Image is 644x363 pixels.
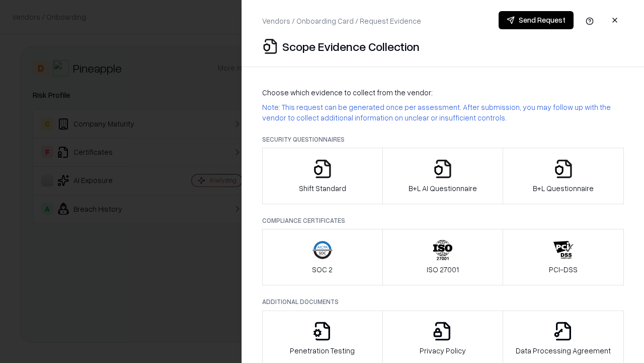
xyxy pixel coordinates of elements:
p: Note: This request can be generated once per assessment. After submission, you may follow up with... [262,102,624,123]
p: Security Questionnaires [262,135,624,144]
button: ISO 27001 [382,229,504,285]
p: Data Processing Agreement [516,345,611,356]
p: Privacy Policy [420,345,466,356]
button: SOC 2 [262,229,383,285]
button: B+L Questionnaire [503,148,624,204]
button: B+L AI Questionnaire [382,148,504,204]
p: Vendors / Onboarding Card / Request Evidence [262,16,421,26]
p: ISO 27001 [427,264,459,275]
button: Shift Standard [262,148,383,204]
p: Additional Documents [262,297,624,306]
p: SOC 2 [312,264,333,275]
p: Choose which evidence to collect from the vendor: [262,87,624,98]
p: Shift Standard [299,183,346,194]
button: Send Request [499,11,574,29]
p: B+L AI Questionnaire [409,183,477,194]
p: Scope Evidence Collection [282,38,420,54]
p: Penetration Testing [290,345,355,356]
p: PCI-DSS [549,264,578,275]
p: Compliance Certificates [262,216,624,225]
button: PCI-DSS [503,229,624,285]
p: B+L Questionnaire [533,183,594,194]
